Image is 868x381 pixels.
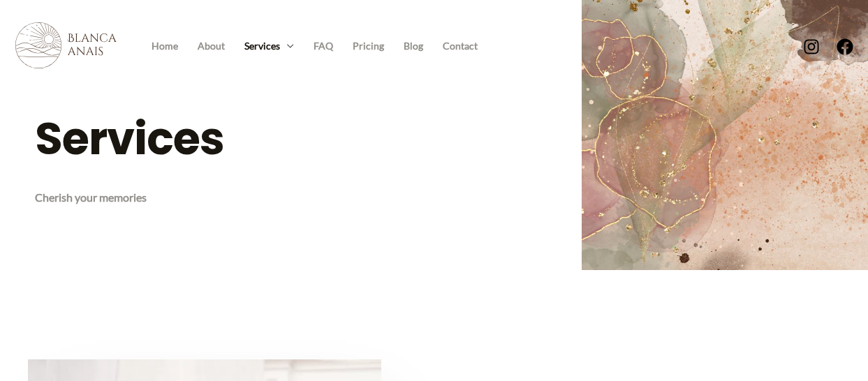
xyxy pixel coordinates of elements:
h1: Services [35,107,297,170]
a: Services [235,36,304,57]
a: Blog [394,36,433,57]
nav: Site Navigation: Primary [142,35,487,57]
a: Facebook [837,38,853,55]
a: About [188,36,235,57]
a: Pricing [343,36,394,57]
a: FAQ [304,36,343,57]
p: Cherish your memories [35,187,297,208]
a: Home [142,36,188,57]
a: Contact [433,36,487,57]
a: Instagram [803,38,820,55]
img: Blanca Anais Photography [15,22,117,68]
